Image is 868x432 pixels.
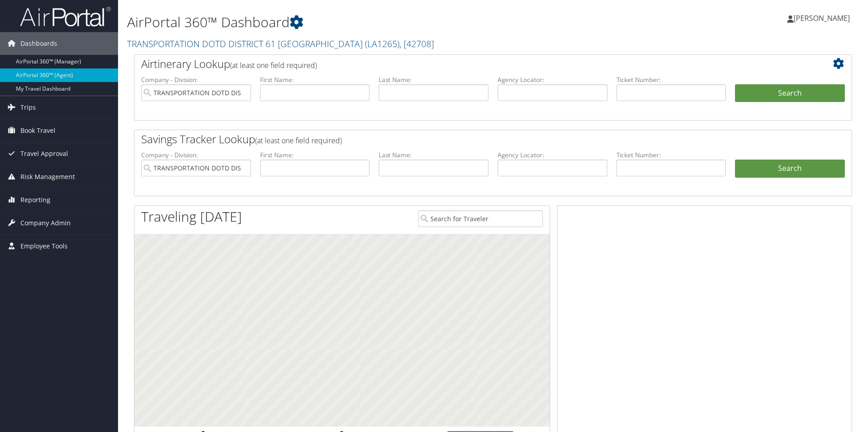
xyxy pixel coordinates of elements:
label: Agency Locator: [498,75,607,84]
label: Agency Locator: [498,150,607,160]
span: ( LA1265 ) [365,38,399,50]
label: First Name: [260,75,370,84]
span: Risk Management [20,165,75,188]
label: Company - Division: [141,75,251,84]
span: Employee Tools [20,235,68,257]
label: First Name: [260,150,370,160]
span: Book Travel [20,119,55,142]
span: Company Admin [20,212,71,234]
button: Search [735,84,845,102]
h1: Traveling [DATE] [141,207,242,226]
span: Reporting [20,189,50,211]
label: Last Name: [379,150,488,160]
span: (at least one field required) [230,60,317,70]
h1: AirPortal 360™ Dashboard [127,13,615,32]
h2: Savings Tracker Lookup [141,131,785,147]
span: , [ 42708 ] [399,38,434,50]
a: TRANSPORTATION DOTD DISTRICT 61 [GEOGRAPHIC_DATA] [127,38,434,50]
label: Ticket Number: [616,150,726,160]
span: [PERSON_NAME] [794,13,850,23]
span: Dashboards [20,32,57,55]
label: Company - Division: [141,150,251,160]
a: [PERSON_NAME] [787,5,859,32]
label: Last Name: [379,75,488,84]
h2: Airtinerary Lookup [141,56,785,72]
input: search accounts [141,160,251,176]
span: Trips [20,96,36,119]
span: Travel Approval [20,142,68,165]
a: Search [735,160,845,178]
label: Ticket Number: [616,75,726,84]
img: airportal-logo.png [20,6,111,27]
span: (at least one field required) [255,136,342,146]
input: Search for Traveler [418,210,543,227]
